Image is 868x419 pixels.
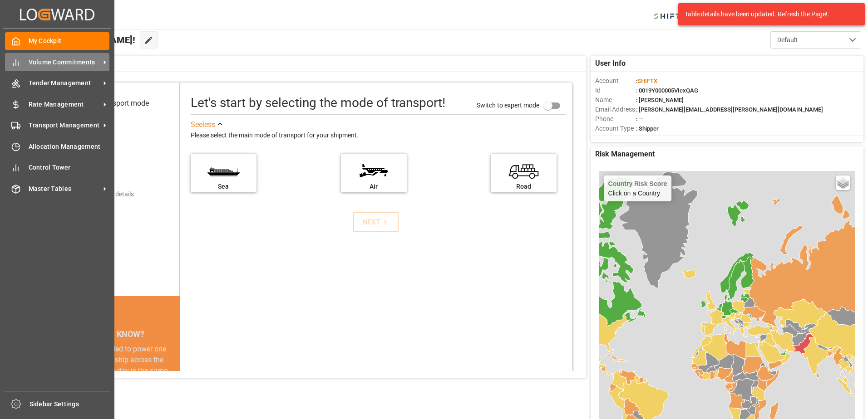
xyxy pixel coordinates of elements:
[595,105,636,114] span: Email Address
[29,163,110,172] span: Control Tower
[685,10,852,19] div: Table details have been updated. Refresh the Page!.
[608,180,667,187] h4: Country Risk Score
[636,125,659,132] span: : Shipper
[191,93,445,112] div: Let's start by selecting the mode of transport!
[770,31,861,49] button: open menu
[191,119,215,130] div: See less
[5,32,109,50] a: My Cockpit
[29,78,100,88] span: Tender Management
[595,76,636,86] span: Account
[30,400,111,409] span: Sidebar Settings
[353,212,399,232] button: NEXT
[5,137,109,155] a: Allocation Management
[5,159,109,176] a: Control Tower
[636,97,684,103] span: : [PERSON_NAME]
[29,184,100,194] span: Master Tables
[836,175,850,190] a: Layers
[636,78,657,84] span: :
[191,130,566,141] div: Please select the main mode of transport for your shipment.
[636,106,823,113] span: : [PERSON_NAME][EMAIL_ADDRESS][PERSON_NAME][DOMAIN_NAME]
[595,124,636,133] span: Account Type
[29,36,110,46] span: My Cockpit
[38,31,135,49] span: Hello [PERSON_NAME]!
[595,86,636,95] span: Id
[595,95,636,105] span: Name
[595,58,626,69] span: User Info
[29,121,100,130] span: Transport Management
[595,149,655,160] span: Risk Management
[362,217,390,228] div: NEXT
[345,182,402,191] div: Air
[77,190,134,199] div: Add shipping details
[495,182,552,191] div: Road
[595,114,636,124] span: Phone
[29,142,110,151] span: Allocation Management
[29,58,100,67] span: Volume Commitments
[477,101,539,108] span: Switch to expert mode
[195,182,252,191] div: Sea
[637,78,657,84] span: SHIFTX
[636,116,643,122] span: : —
[29,100,100,109] span: Rate Management
[653,7,699,23] img: Bildschirmfoto%202024-11-13%20um%2009.31.44.png_1731487080.png
[608,180,667,197] div: Click on a Country
[636,87,698,94] span: : 0019Y000005VIcxQAG
[777,35,798,45] span: Default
